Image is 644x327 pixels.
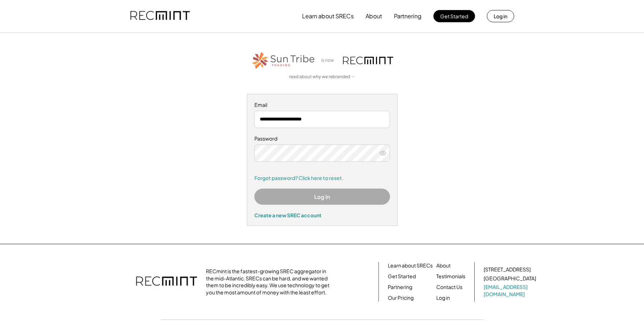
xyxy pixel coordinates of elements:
a: Our Pricing [388,294,414,302]
a: Partnering [388,284,412,291]
div: is now [319,57,339,63]
img: recmint-logotype%403x.png [130,4,190,28]
a: Get Started [388,273,416,280]
button: Get Started [433,10,475,22]
div: [STREET_ADDRESS] [484,266,531,273]
a: Learn about SRECs [388,262,433,269]
div: Email [254,101,390,109]
button: Partnering [394,9,422,23]
a: Log in [436,294,450,302]
button: Log in [487,10,514,22]
img: recmint-logotype%403x.png [343,57,393,64]
div: RECmint is the fastest-growing SREC aggregator in the mid-Atlantic. SRECs can be hard, and we wan... [206,268,333,296]
div: Create a new SREC account [254,212,390,218]
button: About [366,9,382,23]
a: read about why we rebranded → [289,74,355,80]
img: STT_Horizontal_Logo%2B-%2BColor.png [251,51,316,70]
a: About [436,262,451,269]
a: [EMAIL_ADDRESS][DOMAIN_NAME] [484,284,537,298]
a: Contact Us [436,284,462,291]
button: Learn about SRECs [302,9,354,23]
button: Log In [254,189,390,205]
img: recmint-logotype%403x.png [136,269,197,294]
div: [GEOGRAPHIC_DATA] [484,275,536,282]
a: Forgot password? Click here to reset. [254,175,390,182]
div: Password [254,135,390,142]
a: Testimonials [436,273,465,280]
